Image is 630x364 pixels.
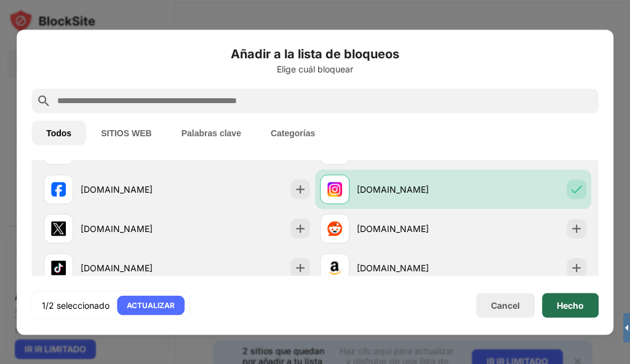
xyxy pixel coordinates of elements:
div: [DOMAIN_NAME] [357,222,453,235]
div: [DOMAIN_NAME] [81,222,177,235]
div: ACTUALIZAR [127,299,175,311]
button: SITIOS WEB [86,120,166,145]
img: favicons [51,221,66,236]
img: favicons [51,182,66,196]
img: favicons [327,260,342,275]
img: favicons [327,182,342,196]
div: Elige cuál bloquear [31,64,599,74]
img: favicons [51,260,66,275]
button: Categorías [256,120,330,145]
div: 1/2 seleccionado [42,299,110,311]
button: Todos [31,120,86,145]
div: [DOMAIN_NAME] [357,183,453,196]
div: Cancel [491,300,520,311]
div: [DOMAIN_NAME] [81,183,177,196]
img: search.svg [36,93,51,108]
div: [DOMAIN_NAME] [81,261,177,274]
div: Hecho [557,300,584,310]
button: Palabras clave [167,120,256,145]
img: favicons [327,221,342,236]
div: [DOMAIN_NAME] [357,261,453,274]
h6: Añadir a la lista de bloqueos [31,44,599,63]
